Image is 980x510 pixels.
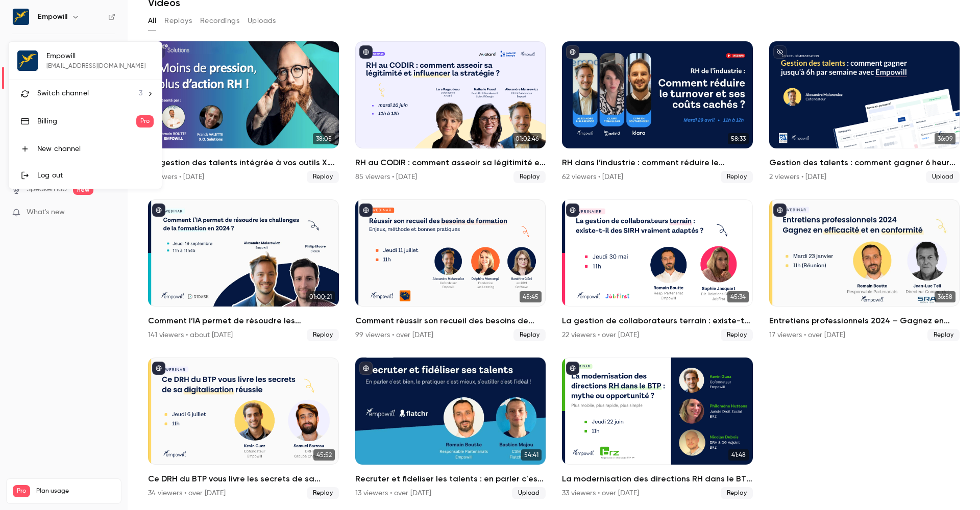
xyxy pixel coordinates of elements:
[37,170,154,181] div: Log out
[37,116,136,126] div: Billing
[136,115,154,127] span: Pro
[139,88,142,99] span: 3
[37,88,89,99] span: Switch channel
[37,144,154,154] div: New channel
